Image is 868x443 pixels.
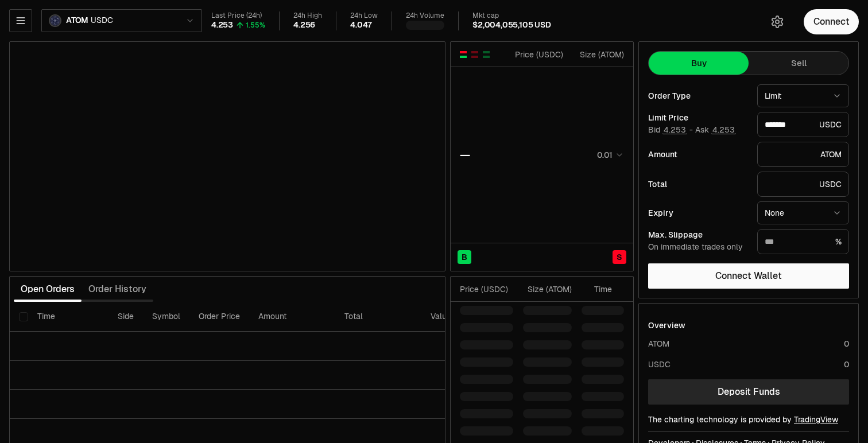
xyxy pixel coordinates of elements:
div: — [460,147,470,163]
div: Mkt cap [472,11,551,20]
div: Overview [648,320,685,331]
div: $2,004,055,105 USD [472,20,551,30]
button: 4.253 [662,125,687,134]
div: Amount [648,150,748,158]
div: 4.047 [350,20,372,30]
th: Value [421,302,460,332]
span: B [462,251,467,263]
button: Connect Wallet [648,263,849,289]
a: Deposit Funds [648,379,849,405]
div: The charting technology is provided by [648,414,849,425]
div: ATOM [648,338,669,349]
button: Show Buy Orders Only [482,50,491,59]
div: Order Type [648,92,748,100]
button: Buy [649,52,749,75]
th: Side [108,302,143,332]
img: ATOM Logo [50,15,60,26]
span: Bid - [648,125,693,135]
th: Amount [249,302,335,332]
div: Limit Price [648,114,748,122]
div: ATOM [757,142,849,167]
button: Order History [82,278,153,301]
div: Price ( USDC ) [460,283,513,295]
button: Sell [749,52,848,75]
div: 0 [844,338,849,349]
span: Ask [695,125,736,135]
div: Size ( ATOM ) [573,49,624,60]
button: None [757,201,849,224]
div: 4.253 [211,20,233,30]
button: Select all [19,312,28,321]
div: Time [582,283,612,295]
a: TradingView [794,414,838,425]
div: USDC [648,359,671,370]
div: USDC [757,112,849,137]
div: 4.256 [293,20,315,30]
th: Symbol [143,302,189,332]
span: USDC [91,15,113,26]
div: USDC [757,172,849,197]
div: Price ( USDC ) [512,49,563,60]
div: Last Price (24h) [211,11,265,20]
button: Limit [757,84,849,107]
span: ATOM [66,15,88,26]
button: Show Buy and Sell Orders [459,50,468,59]
div: On immediate trades only [648,242,748,252]
th: Order Price [189,302,249,332]
span: S [617,251,622,263]
th: Total [335,302,421,332]
div: Max. Slippage [648,231,748,239]
div: 24h Low [350,11,378,20]
iframe: Financial Chart [10,42,445,271]
button: Open Orders [14,278,82,301]
div: 24h Volume [406,11,444,20]
button: Connect [804,9,859,34]
button: 0.01 [594,148,624,162]
div: Total [648,180,748,188]
div: 0 [844,359,849,370]
button: 4.253 [711,125,736,134]
div: % [757,229,849,254]
div: Size ( ATOM ) [523,283,572,295]
button: Show Sell Orders Only [470,50,479,59]
div: 24h High [293,11,322,20]
div: Expiry [648,209,748,217]
th: Time [28,302,108,332]
div: 1.55% [246,21,265,30]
